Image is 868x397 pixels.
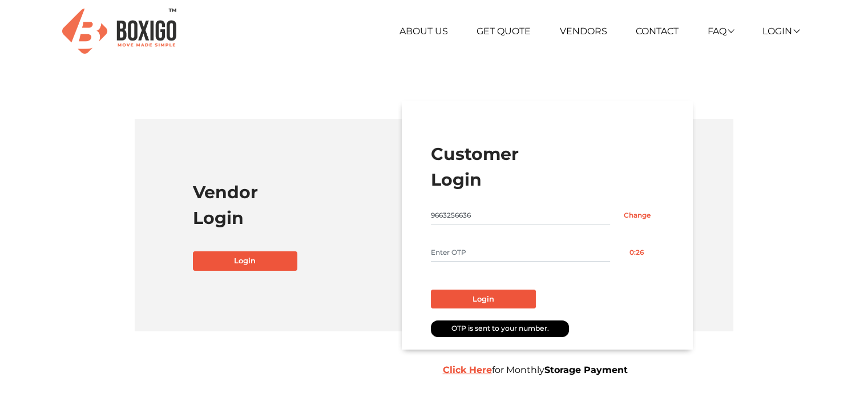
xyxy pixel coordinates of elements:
[431,206,610,224] input: Mobile No
[62,9,176,54] img: Boxigo
[193,251,298,271] a: Login
[560,26,607,37] a: Vendors
[762,26,798,37] a: Login
[443,364,492,375] a: Click Here
[708,26,733,37] a: FAQ
[193,179,426,231] h1: Vendor Login
[477,26,531,37] a: Get Quote
[434,363,760,377] div: for Monthly
[431,290,536,309] button: Login
[610,206,664,224] input: Change
[399,26,448,37] a: About Us
[610,243,664,262] button: 0:26
[431,141,664,193] h1: Customer Login
[431,320,569,337] div: OTP is sent to your number.
[431,243,610,262] input: Enter OTP
[636,26,679,37] a: Contact
[544,364,628,375] b: Storage Payment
